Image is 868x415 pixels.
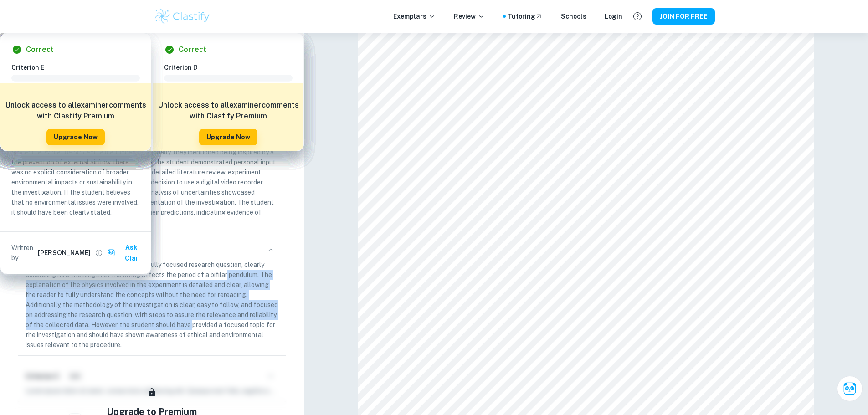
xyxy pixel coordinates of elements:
[26,117,278,227] p: The student's choice of investigating the effect of string length on the period of a bifilar pend...
[605,11,622,21] a: Login
[38,248,91,258] h6: [PERSON_NAME]
[11,243,36,263] p: Written by
[561,11,586,21] a: Schools
[46,129,105,145] button: Upgrade Now
[105,239,147,266] button: Ask Clai
[26,44,54,55] h6: Correct
[179,44,206,55] h6: Correct
[393,11,436,21] p: Exemplars
[837,376,863,401] button: Ask Clai
[508,11,543,21] a: Tutoring
[11,62,147,72] h6: Criterion E
[92,246,105,259] button: View full profile
[5,100,146,122] h6: Unlock access to all examiner comments with Clastify Premium
[26,260,278,350] p: The student has identified a relevant and fully focused research question, clearly describing how...
[630,9,645,24] button: Help and Feedback
[11,127,140,217] p: The student did not show full awareness of environmental issues relevant to the procedure. While ...
[454,11,485,21] p: Review
[154,7,211,26] img: Clastify logo
[158,100,299,122] h6: Unlock access to all examiner comments with Clastify Premium
[652,8,715,25] button: JOIN FOR FREE
[199,129,257,145] button: Upgrade Now
[164,62,300,72] h6: Criterion D
[107,249,116,257] img: clai.svg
